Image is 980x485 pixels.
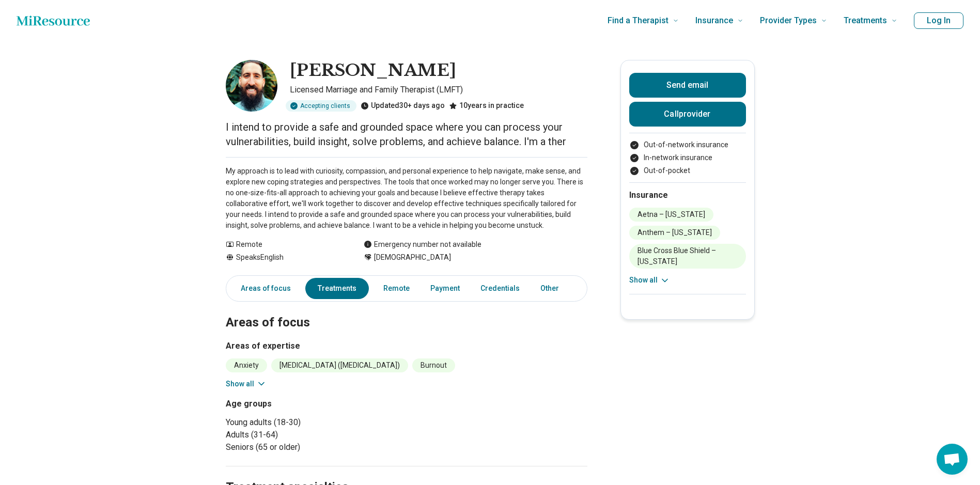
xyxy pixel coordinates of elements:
h3: Areas of expertise [226,340,587,352]
li: Seniors (65 or older) [226,441,402,453]
li: Out-of-network insurance [629,139,746,150]
a: Payment [424,278,466,299]
div: Updated 30+ days ago [361,100,445,112]
span: [DEMOGRAPHIC_DATA] [374,252,451,263]
img: Travis Massman, Licensed Marriage and Family Therapist (LMFT) [226,60,277,112]
ul: Payment options [629,139,746,176]
p: My approach is to lead with curiosity, compassion, and personal experience to help navigate, make... [226,166,587,231]
span: Find a Therapist [608,13,668,28]
span: Provider Types [760,13,817,28]
li: Burnout [412,358,455,372]
li: Anxiety [226,358,267,372]
li: Out-of-pocket [629,165,746,176]
li: [MEDICAL_DATA] ([MEDICAL_DATA]) [271,358,408,372]
a: Areas of focus [228,278,297,299]
li: In-network insurance [629,152,746,163]
h1: [PERSON_NAME] [290,60,456,82]
li: Anthem – [US_STATE] [629,226,720,240]
button: Show all [629,275,670,286]
div: Remote [226,239,343,250]
span: Treatments [844,13,887,28]
div: Speaks English [226,252,343,263]
a: Home page [17,10,90,31]
p: Licensed Marriage and Family Therapist (LMFT) [290,84,587,96]
button: Show all [226,379,267,389]
a: Other [534,278,571,299]
a: Remote [377,278,416,299]
li: Adults (31-64) [226,429,402,441]
button: Callprovider [629,102,746,127]
li: Blue Cross Blue Shield – [US_STATE] [629,244,746,269]
div: Open chat [937,444,968,475]
h2: Areas of focus [226,289,587,332]
li: Young adults (18-30) [226,416,402,429]
a: Treatments [305,278,369,299]
h2: Insurance [629,189,746,201]
div: Accepting clients [286,100,356,112]
h3: Age groups [226,398,402,410]
button: Log In [914,12,963,29]
div: 10 years in practice [449,100,524,112]
button: Send email [629,73,746,98]
span: Insurance [695,13,733,28]
li: Aetna – [US_STATE] [629,208,713,222]
div: Emergency number not available [364,239,481,250]
p: I intend to provide a safe and grounded space where you can process your vulnerabilities, build i... [226,120,587,149]
a: Credentials [474,278,526,299]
